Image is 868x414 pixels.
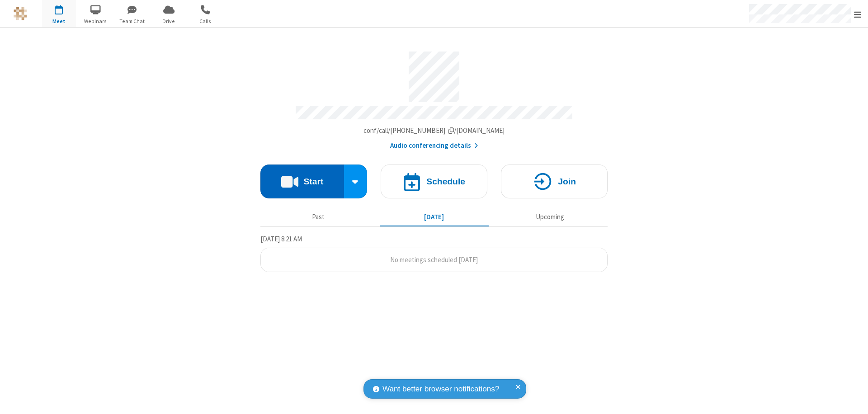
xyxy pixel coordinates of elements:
[42,17,76,25] span: Meet
[152,17,186,25] span: Drive
[501,165,608,198] button: Join
[495,208,604,226] button: Upcoming
[264,208,373,226] button: Past
[363,126,505,135] span: Copy my meeting room link
[260,234,608,273] section: Today's Meetings
[79,17,113,25] span: Webinars
[390,255,478,264] span: No meetings scheduled [DATE]
[390,141,478,151] button: Audio conferencing details
[260,235,302,243] span: [DATE] 8:21 AM
[363,126,505,136] button: Copy my meeting room linkCopy my meeting room link
[303,177,323,186] h4: Start
[845,390,861,408] iframe: Chat
[189,17,222,25] span: Calls
[14,7,27,20] img: QA Selenium DO NOT DELETE OR CHANGE
[344,165,368,198] div: Start conference options
[558,177,576,186] h4: Join
[260,165,344,198] button: Start
[260,45,608,151] section: Account details
[115,17,149,25] span: Team Chat
[426,177,465,186] h4: Schedule
[382,383,499,395] span: Want better browser notifications?
[381,165,487,198] button: Schedule
[380,208,489,226] button: [DATE]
